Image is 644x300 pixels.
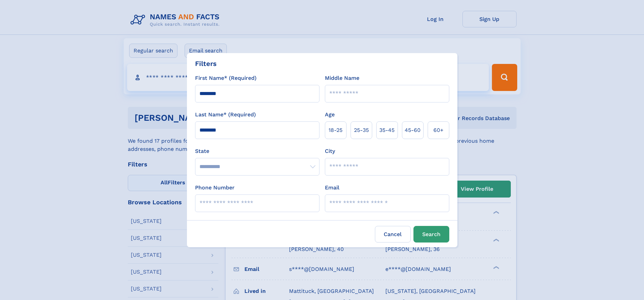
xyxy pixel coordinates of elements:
label: Phone Number [195,184,235,192]
label: Last Name* (Required) [195,111,256,119]
span: 25‑35 [354,126,369,134]
label: Cancel [375,226,411,243]
label: Age [325,111,335,119]
button: Search [413,226,449,243]
span: 60+ [433,126,444,134]
label: City [325,147,335,155]
label: State [195,147,319,155]
span: 18‑25 [329,126,342,134]
label: Email [325,184,339,192]
label: First Name* (Required) [195,74,257,82]
span: 35‑45 [379,126,395,134]
div: Filters [195,59,217,69]
span: 45‑60 [405,126,421,134]
label: Middle Name [325,74,359,82]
